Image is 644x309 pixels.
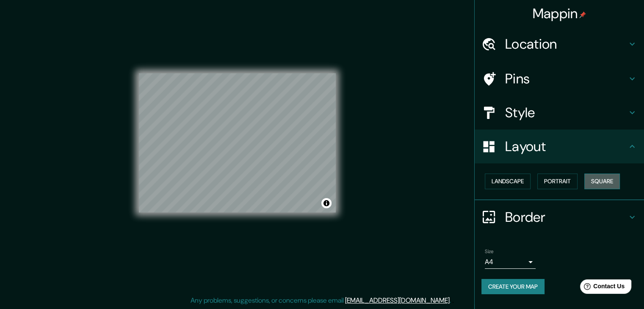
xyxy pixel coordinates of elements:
h4: Pins [505,70,627,87]
h4: Layout [505,138,627,155]
button: Toggle attribution [321,198,332,208]
div: Border [475,200,644,234]
div: Location [475,27,644,61]
iframe: Help widget launcher [569,276,635,300]
button: Portrait [537,174,578,189]
button: Square [584,174,620,189]
div: Pins [475,62,644,96]
div: Style [475,96,644,130]
h4: Location [505,36,627,52]
canvas: Map [139,73,336,212]
div: Layout [475,130,644,163]
div: A4 [485,255,536,269]
h4: Style [505,104,627,121]
div: . [451,295,452,306]
button: Landscape [485,174,531,189]
button: Create your map [481,279,544,295]
div: . [452,295,454,306]
p: Any problems, suggestions, or concerns please email . [191,295,451,306]
h4: Mappin [533,5,586,22]
label: Size [485,248,494,255]
h4: Border [505,209,627,226]
a: [EMAIL_ADDRESS][DOMAIN_NAME] [345,296,450,305]
img: pin-icon.png [579,11,586,18]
